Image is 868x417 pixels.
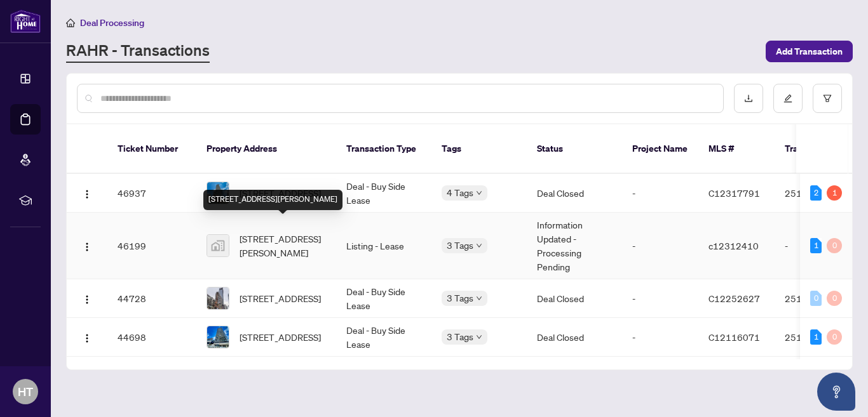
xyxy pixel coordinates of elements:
[775,124,864,174] th: Trade Number
[336,213,431,279] td: Listing - Lease
[77,327,97,347] button: Logo
[823,94,832,103] span: filter
[447,238,473,253] span: 3 Tags
[336,124,431,174] th: Transaction Type
[622,124,698,174] th: Project Name
[476,334,482,340] span: down
[107,213,196,279] td: 46199
[82,242,92,252] img: Logo
[744,94,753,103] span: download
[107,174,196,213] td: 46937
[766,41,853,62] button: Add Transaction
[527,124,622,174] th: Status
[622,318,698,357] td: -
[476,242,482,249] span: down
[810,185,822,201] div: 2
[336,174,431,213] td: Deal - Buy Side Lease
[783,94,792,103] span: edit
[447,185,473,200] span: 4 Tags
[773,84,803,113] button: edit
[66,40,210,63] a: RAHR - Transactions
[240,291,321,305] span: [STREET_ADDRESS]
[431,124,527,174] th: Tags
[207,326,229,348] img: thumbnail-img
[827,185,842,201] div: 1
[810,329,822,345] div: 1
[827,329,842,345] div: 0
[336,279,431,318] td: Deal - Buy Side Lease
[817,373,855,411] button: Open asap
[527,279,622,318] td: Deal Closed
[203,190,342,210] div: [STREET_ADDRESS][PERSON_NAME]
[207,288,229,309] img: thumbnail-img
[107,318,196,357] td: 44698
[336,318,431,357] td: Deal - Buy Side Lease
[77,235,97,256] button: Logo
[775,213,864,279] td: -
[527,174,622,213] td: Deal Closed
[709,240,759,251] span: c12312410
[476,295,482,301] span: down
[10,10,41,33] img: logo
[82,333,92,343] img: Logo
[709,187,760,199] span: C12317791
[775,318,864,357] td: 2512517
[107,279,196,318] td: 44728
[775,279,864,318] td: 2510831
[527,318,622,357] td: Deal Closed
[810,291,822,306] div: 0
[776,41,843,62] span: Add Transaction
[80,17,144,29] span: Deal Processing
[622,279,698,318] td: -
[82,189,92,199] img: Logo
[447,329,473,344] span: 3 Tags
[207,182,229,204] img: thumbnail-img
[77,183,97,203] button: Logo
[18,383,33,400] span: HT
[66,18,75,27] span: home
[622,213,698,279] td: -
[240,232,326,260] span: [STREET_ADDRESS][PERSON_NAME]
[734,84,763,113] button: download
[77,288,97,308] button: Logo
[827,291,842,306] div: 0
[240,330,321,344] span: [STREET_ADDRESS]
[240,186,321,200] span: [STREET_ADDRESS]
[622,174,698,213] td: -
[207,235,229,256] img: thumbnail-img
[810,238,822,253] div: 1
[527,213,622,279] td: Information Updated - Processing Pending
[698,124,775,174] th: MLS #
[775,174,864,213] td: 2512386
[196,124,336,174] th: Property Address
[813,84,842,113] button: filter
[82,295,92,305] img: Logo
[447,291,473,305] span: 3 Tags
[476,190,482,196] span: down
[107,124,196,174] th: Ticket Number
[827,238,842,253] div: 0
[709,331,760,343] span: C12116071
[709,293,760,304] span: C12252627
